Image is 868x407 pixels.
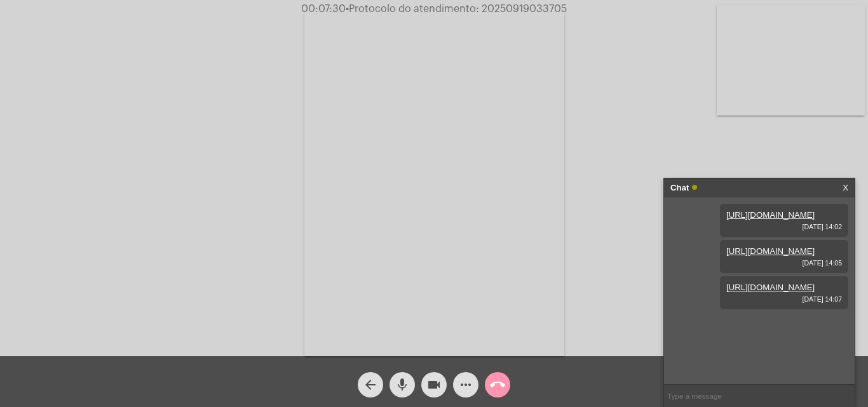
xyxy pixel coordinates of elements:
[726,295,842,303] span: [DATE] 14:07
[346,4,567,14] span: Protocolo do atendimento: 20250919033705
[490,377,505,392] mat-icon: call_end
[726,283,815,292] a: [URL][DOMAIN_NAME]
[395,377,410,392] mat-icon: mic
[726,246,815,256] a: [URL][DOMAIN_NAME]
[301,4,346,14] span: 00:07:30
[346,4,349,14] span: •
[426,377,442,392] mat-icon: videocam
[664,385,855,407] input: Type a message
[726,223,842,230] span: [DATE] 14:02
[670,178,689,197] strong: Chat
[363,377,378,392] mat-icon: arrow_back
[843,178,848,197] a: X
[726,210,815,220] a: [URL][DOMAIN_NAME]
[458,377,473,392] mat-icon: more_horiz
[692,185,697,190] span: Online
[726,259,842,267] span: [DATE] 14:05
